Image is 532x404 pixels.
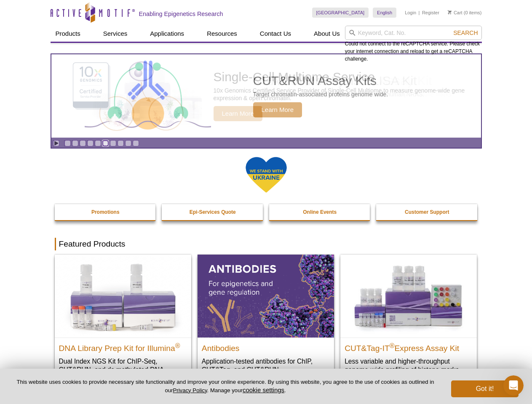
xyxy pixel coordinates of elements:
li: | [419,8,420,18]
a: Applications [145,26,189,42]
a: English [373,8,396,18]
sup: ® [175,342,180,349]
strong: Customer Support [405,209,449,215]
a: Cart [448,10,462,16]
a: DNA Library Prep Kit for Illumina DNA Library Prep Kit for Illumina® Dual Index NGS Kit for ChIP-... [55,255,191,391]
a: Go to slide 7 [110,140,116,146]
a: Promotions [55,204,157,220]
a: Go to slide 10 [133,140,139,146]
a: Go to slide 4 [87,140,94,146]
img: CUT&Tag-IT® Express Assay Kit [340,255,477,337]
h2: Featured Products [55,238,478,250]
span: Search [453,29,478,36]
h2: CUT&Tag-IT Express Assay Kit [345,340,473,353]
a: Go to slide 5 [95,140,101,146]
img: Your Cart [448,10,452,14]
a: Go to slide 3 [80,140,86,146]
img: DNA Library Prep Kit for Illumina [55,255,191,337]
h2: Antibodies [202,340,330,353]
a: Products [51,26,86,42]
button: Got it! [451,380,519,397]
h2: Enabling Epigenetics Research [139,10,223,18]
div: Could not connect to the reCAPTCHA service. Please check your internet connection and reload to g... [345,26,482,63]
a: Toggle autoplay [53,140,59,146]
button: Search [451,29,480,37]
button: cookie settings [243,386,284,393]
strong: Online Events [303,209,337,215]
a: CUT&Tag-IT® Express Assay Kit CUT&Tag-IT®Express Assay Kit Less variable and higher-throughput ge... [340,255,477,382]
a: [GEOGRAPHIC_DATA] [312,8,369,18]
input: Keyword, Cat. No. [345,26,482,40]
a: Register [422,10,439,16]
a: Login [405,10,416,16]
iframe: Intercom live chat [503,375,524,396]
a: Resources [202,26,242,42]
a: Online Events [269,204,371,220]
a: Contact Us [255,26,296,42]
a: Go to slide 9 [125,140,131,146]
a: Customer Support [376,204,478,220]
a: Go to slide 8 [118,140,124,146]
a: About Us [309,26,345,42]
strong: Epi-Services Quote [190,209,236,215]
p: Less variable and higher-throughput genome-wide profiling of histone marks​. [345,357,473,374]
a: Services [98,26,133,42]
a: Privacy Policy [173,387,207,393]
a: Go to slide 2 [72,140,78,146]
a: All Antibodies Antibodies Application-tested antibodies for ChIP, CUT&Tag, and CUT&RUN. [198,255,334,382]
p: This website uses cookies to provide necessary site functionality and improve your online experie... [13,378,437,394]
li: (0 items) [448,8,482,18]
a: Go to slide 6 [102,140,109,146]
img: We Stand With Ukraine [245,156,287,194]
a: Go to slide 1 [64,140,71,146]
a: Epi-Services Quote [162,204,264,220]
p: Application-tested antibodies for ChIP, CUT&Tag, and CUT&RUN. [202,357,330,374]
h2: DNA Library Prep Kit for Illumina [59,340,187,353]
strong: Promotions [91,209,120,215]
img: All Antibodies [198,255,334,337]
p: Dual Index NGS Kit for ChIP-Seq, CUT&RUN, and ds methylated DNA assays. [59,357,187,383]
sup: ® [390,342,395,349]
